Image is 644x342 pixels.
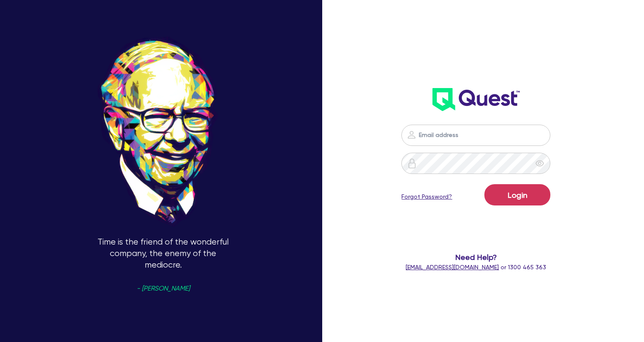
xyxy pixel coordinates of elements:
span: Need Help? [393,251,560,263]
img: icon-password [407,158,417,168]
span: or 1300 465 363 [406,264,546,271]
a: [EMAIL_ADDRESS][DOMAIN_NAME] [406,264,499,271]
span: eye [535,159,544,168]
a: Forgot Password? [401,192,452,201]
img: wH2k97JdezQIQAAAABJRU5ErkJggg== [432,88,520,111]
img: icon-password [406,130,417,140]
button: Login [484,184,550,205]
input: Email address [401,125,550,146]
span: - [PERSON_NAME] [137,285,190,292]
